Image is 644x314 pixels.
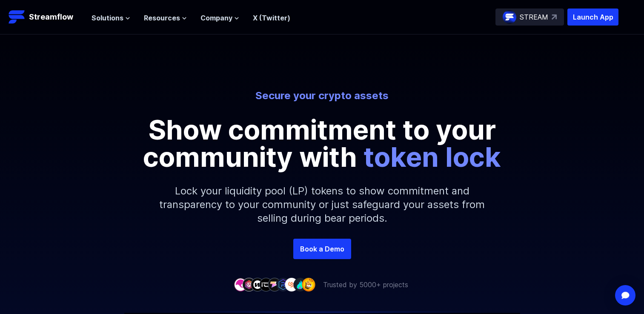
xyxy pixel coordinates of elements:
[86,89,558,103] p: Secure your crypto assets
[139,171,505,239] p: Lock your liquidity pool (LP) tokens to show commitment and transparency to your community or jus...
[144,13,180,23] span: Resources
[520,12,548,22] p: STREAM
[503,10,516,24] img: streamflow-logo-circle.png
[293,239,351,259] a: Book a Demo
[268,278,281,291] img: company-5
[200,13,232,23] span: Company
[293,278,307,291] img: company-8
[302,278,315,291] img: company-9
[285,278,298,291] img: company-7
[495,9,564,26] a: STREAM
[29,11,73,23] p: Streamflow
[615,285,635,305] div: Open Intercom Messenger
[552,14,557,20] img: top-right-arrow.svg
[364,140,501,173] span: token lock
[92,13,123,23] span: Solutions
[92,13,130,23] button: Solutions
[242,278,256,291] img: company-2
[567,9,618,26] button: Launch App
[276,278,290,291] img: company-6
[234,278,247,291] img: company-1
[200,13,239,23] button: Company
[9,9,26,26] img: Streamflow Logo
[9,9,83,26] a: Streamflow
[253,14,290,22] a: X (Twitter)
[251,278,264,291] img: company-3
[323,280,408,290] p: Trusted by 5000+ projects
[144,13,187,23] button: Resources
[259,278,273,291] img: company-4
[131,116,514,171] p: Show commitment to your community with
